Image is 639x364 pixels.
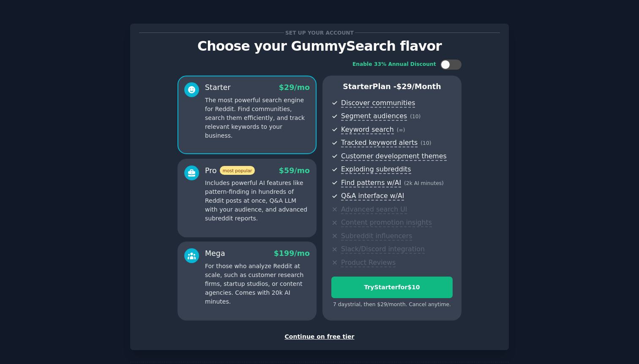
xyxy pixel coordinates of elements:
span: Set up your account [284,28,355,37]
span: Keyword search [341,125,394,134]
span: Advanced search UI [341,205,407,214]
button: TryStarterfor$10 [331,277,453,298]
div: 7 days trial, then $ 29 /month . Cancel anytime. [331,301,453,309]
span: Segment audiences [341,112,407,121]
div: Starter [205,82,231,93]
div: Mega [205,248,225,259]
div: Enable 33% Annual Discount [352,61,436,68]
span: $ 29 /month [396,82,441,91]
p: Includes powerful AI features like pattern-finding in hundreds of Reddit posts at once, Q&A LLM w... [205,179,310,223]
span: Slack/Discord integration [341,245,425,254]
p: Choose your GummySearch flavor [139,39,500,54]
div: Try Starter for $10 [332,283,452,292]
span: $ 29 /mo [279,83,310,92]
span: Exploding subreddits [341,165,411,174]
span: ( 10 ) [410,114,421,120]
p: For those who analyze Reddit at scale, such as customer research firms, startup studios, or conte... [205,262,310,306]
span: Customer development themes [341,152,447,161]
span: $ 199 /mo [274,249,310,258]
p: Starter Plan - [331,81,453,92]
span: Tracked keyword alerts [341,139,418,147]
span: Content promotion insights [341,218,432,227]
span: Q&A interface w/AI [341,192,404,201]
div: Continue on free tier [139,332,500,341]
span: ( ∞ ) [397,127,405,133]
span: $ 59 /mo [279,166,310,175]
span: Discover communities [341,99,415,108]
span: ( 10 ) [421,140,431,146]
p: The most powerful search engine for Reddit. Find communities, search them efficiently, and track ... [205,96,310,140]
span: ( 2k AI minutes ) [404,180,444,186]
span: most popular [220,166,255,175]
div: Pro [205,166,255,176]
span: Subreddit influencers [341,232,412,241]
span: Find patterns w/AI [341,179,401,187]
span: Product Reviews [341,258,396,267]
